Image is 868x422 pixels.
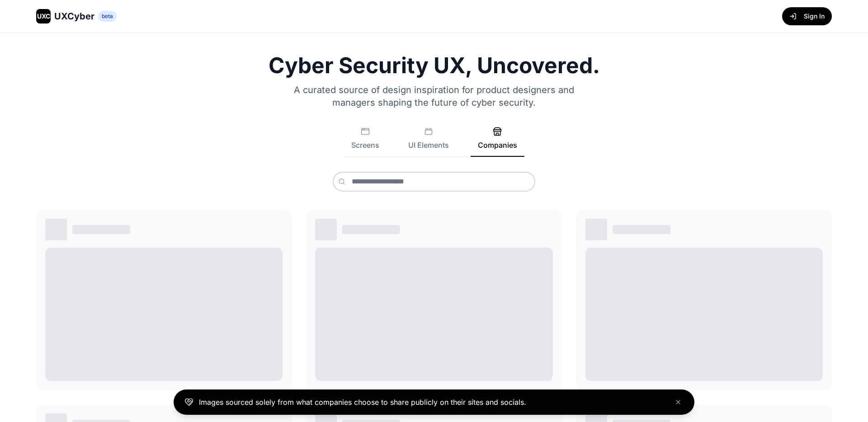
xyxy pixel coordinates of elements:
[98,11,117,22] span: beta
[36,9,117,23] a: UXCUXCyberbeta
[673,397,684,408] button: Close banner
[782,7,832,25] button: Sign In
[344,127,387,157] button: Screens
[282,84,586,109] p: A curated source of design inspiration for product designers and managers shaping the future of c...
[36,55,832,76] h1: Cyber Security UX, Uncovered.
[37,12,50,21] span: UXC
[199,397,526,408] p: Images sourced solely from what companies choose to share publicly on their sites and socials.
[471,127,524,157] button: Companies
[401,127,456,157] button: UI Elements
[54,10,94,23] span: UXCyber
